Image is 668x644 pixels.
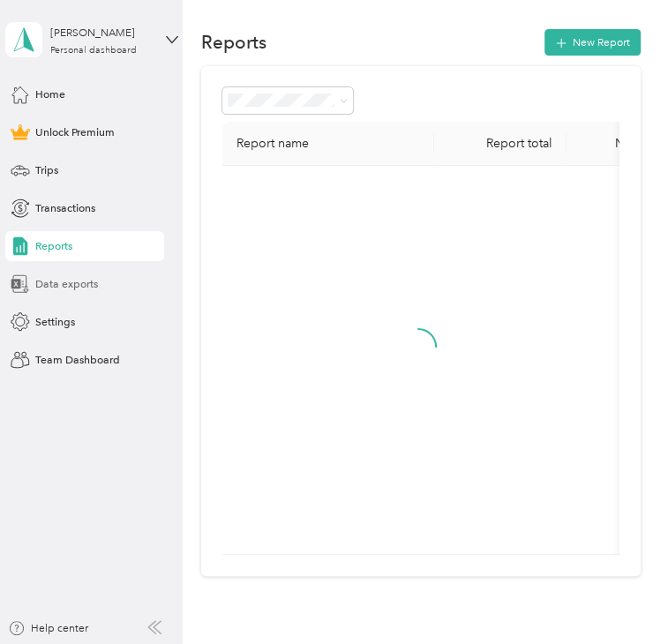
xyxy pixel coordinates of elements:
[35,200,95,216] span: Transactions
[35,86,65,102] span: Home
[569,545,668,644] iframe: Everlance-gr Chat Button Frame
[222,122,434,166] th: Report name
[544,29,641,56] button: New Report
[35,314,75,330] span: Settings
[35,352,120,368] span: Team Dashboard
[35,238,72,254] span: Reports
[35,162,58,178] span: Trips
[8,620,88,636] button: Help center
[50,46,137,56] div: Personal dashboard
[201,34,266,50] h1: Reports
[434,122,567,166] th: Report total
[35,124,115,140] span: Unlock Premium
[35,276,98,292] span: Data exports
[50,25,161,41] div: [PERSON_NAME]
